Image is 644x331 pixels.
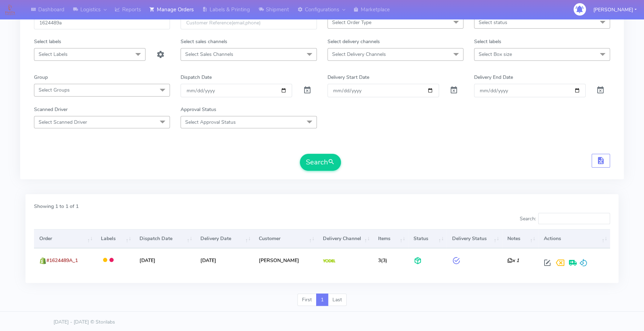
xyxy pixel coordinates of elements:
[474,38,501,45] label: Select labels
[253,248,317,272] td: [PERSON_NAME]
[327,38,380,45] label: Select delivery channels
[181,106,216,113] label: Approval Status
[253,229,317,248] th: Customer: activate to sort column ascending
[323,259,335,263] img: Yodel
[300,154,341,171] button: Search
[195,248,253,272] td: [DATE]
[538,229,610,248] th: Actions: activate to sort column ascending
[39,119,87,126] span: Select Scanned Driver
[479,51,512,58] span: Select Box size
[134,248,195,272] td: [DATE]
[332,19,371,26] span: Select Order Type
[588,2,642,17] button: [PERSON_NAME]
[538,213,610,224] input: Search:
[181,74,212,81] label: Dispatch Date
[408,229,447,248] th: Status: activate to sort column ascending
[181,16,317,29] input: Customer Reference(email,phone)
[34,106,68,113] label: Scanned Driver
[34,203,79,210] label: Showing 1 to 1 of 1
[378,257,387,264] span: (3)
[34,74,48,81] label: Group
[502,229,538,248] th: Notes: activate to sort column ascending
[96,229,134,248] th: Labels: activate to sort column ascending
[46,257,78,264] span: #1624489A_1
[373,229,408,248] th: Items: activate to sort column ascending
[39,87,70,93] span: Select Groups
[39,51,68,58] span: Select Labels
[181,38,227,45] label: Select sales channels
[185,119,236,126] span: Select Approval Status
[327,74,369,81] label: Delivery Start Date
[317,229,372,248] th: Delivery Channel: activate to sort column ascending
[519,213,610,224] label: Search:
[378,257,381,264] span: 3
[185,51,233,58] span: Select Sales Channels
[34,229,96,248] th: Order: activate to sort column ascending
[195,229,253,248] th: Delivery Date: activate to sort column ascending
[34,38,61,45] label: Select labels
[316,294,328,306] a: 1
[39,257,46,264] img: shopify.png
[474,74,513,81] label: Delivery End Date
[34,16,170,29] input: Order Id
[479,19,507,26] span: Select status
[446,229,502,248] th: Delivery Status: activate to sort column ascending
[332,51,386,58] span: Select Delivery Channels
[134,229,195,248] th: Dispatch Date: activate to sort column ascending
[507,257,519,264] i: x 1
